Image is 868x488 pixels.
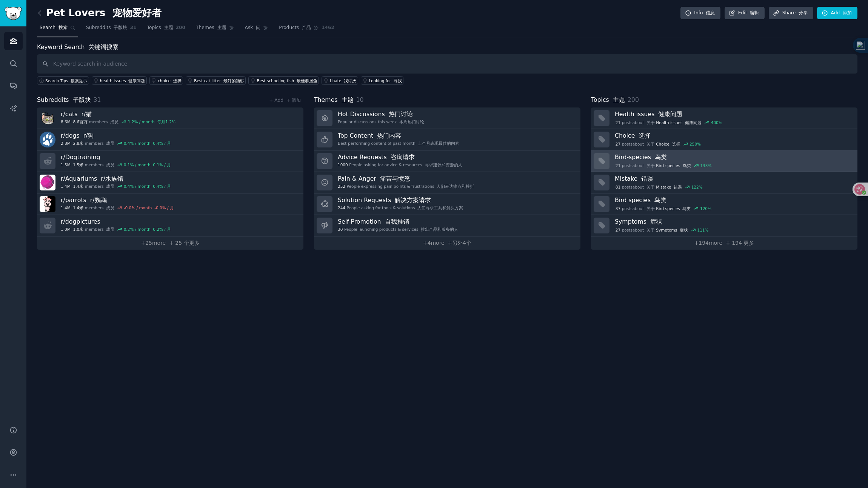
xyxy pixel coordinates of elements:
div: Best schooling fish [257,78,317,83]
font: + 添加 [286,98,301,103]
h3: Symptoms [615,218,852,226]
div: members [61,119,175,124]
div: Best cat litter [194,78,244,83]
span: 21 [616,163,620,168]
font: 搜索提示 [71,78,87,83]
span: Bird-species [656,163,691,168]
a: Hot Discussions 热门讨论Popular discussions this week 本周热门讨论 [314,107,580,129]
font: 主题 [217,25,226,30]
font: 健康问题 [685,120,702,125]
font: 寻找 [394,78,402,83]
font: 关键词搜索 [88,43,119,51]
div: 0.2 % / month [124,227,171,232]
span: 1.4M [61,205,83,210]
div: 0.1 % / month [124,162,171,167]
font: 宠物爱好者 [112,7,162,18]
font: 最佳群居鱼 [297,78,317,83]
span: 1.5M [61,162,83,167]
span: Search Tips [45,78,87,83]
font: 2.8米 [73,141,83,146]
h3: r/ Aquariums [61,175,171,183]
div: members [61,205,174,210]
div: 1.2 % / month [128,119,175,124]
font: 0.2% / 月 [153,227,171,232]
font: 0.4% / 月 [153,141,171,146]
h3: r/ parrots [61,196,174,204]
font: 关于 [646,120,655,125]
span: 81 [616,184,620,190]
font: 编辑 [750,10,759,15]
div: members [61,184,171,189]
font: 成员 [106,163,114,167]
h3: Hot Discussions [338,110,424,118]
a: r/dogs r/狗2.8M 2.8米members 成员0.4% / month 0.4% / 月 [37,129,303,150]
span: Topics [591,95,625,105]
font: 人们表达痛点和挫折 [437,184,474,189]
div: People launching products & services [338,227,458,232]
span: Search [40,25,68,31]
font: 1.0米 [73,227,83,232]
span: 1.0M [61,227,83,232]
a: Health issues 健康问题21postsabout 关于Health issues 健康问题400% [591,107,857,129]
font: + 25 个更多 [169,240,199,246]
div: post s about [615,162,712,169]
a: r/cats r/猫8.6M 8.6百万members 成员1.2% / month 每月1.2% [37,107,303,129]
img: WNSeek32.png [856,41,865,50]
font: 成员 [106,227,114,232]
font: 热门讨论 [389,110,413,118]
h3: Advice Requests [338,153,462,161]
span: 37 [616,206,620,211]
div: 400 % [711,120,722,125]
div: post s about [615,184,703,190]
span: 21 [616,120,620,125]
div: members [61,141,171,146]
font: 主题 [613,96,625,103]
font: 症状 [680,228,688,232]
a: Bird-species 鸟类21postsabout 关于Bird-species 鸟类133% [591,150,857,172]
span: Mistake [656,184,682,190]
font: 8.6百万 [73,120,88,124]
span: 31 [94,96,101,103]
div: 0.4 % / month [124,141,171,146]
div: members [61,162,171,167]
h3: Mistake [615,175,852,183]
span: 27 [616,227,620,233]
font: 本周热门讨论 [399,120,424,124]
span: 30 [338,227,343,232]
a: Best cat litter 最好的猫砂 [186,76,246,85]
input: Keyword search in audience [37,54,857,74]
button: Search Tips 搜索提示 [37,76,89,85]
font: r/狗 [83,132,94,139]
span: 27 [616,141,620,147]
span: Themes [196,25,226,31]
a: + Add + 添加 [269,98,301,103]
font: r/水族馆 [101,175,123,182]
a: +25more + 25 个更多 [37,236,303,250]
h3: Solution Requests [338,196,463,204]
span: 1462 [322,25,334,31]
span: Choice [656,141,680,147]
h3: r/ dogs [61,132,171,140]
font: 成员 [106,141,114,146]
a: Info 信息 [680,7,720,20]
a: r/dogpictures1.0M 1.0米members 成员0.2% / month 0.2% / 月 [37,215,303,236]
h3: Self-Promotion [338,218,458,226]
span: Subreddits [37,95,91,105]
font: + 194 更多 [726,240,754,246]
a: Share 分享 [769,7,813,20]
a: +194more + 194 更多 [591,236,857,250]
font: 错误 [641,175,653,182]
h3: Pain & Anger [338,175,474,183]
font: 1.5米 [73,163,83,167]
a: health issues 健康问题 [92,76,147,85]
div: post s about [615,227,709,233]
div: choice [158,78,182,83]
font: 鸟类 [682,206,691,211]
img: cats [40,110,55,126]
font: 健康问题 [658,110,682,118]
font: 鸟类 [683,163,691,168]
font: 自我推销 [385,218,409,225]
font: 症状 [650,218,662,225]
a: Looking for 寻找 [361,76,404,85]
a: r/Aquariums r/水族馆1.4M 1.4米members 成员0.4% / month 0.4% / 月 [37,172,303,193]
